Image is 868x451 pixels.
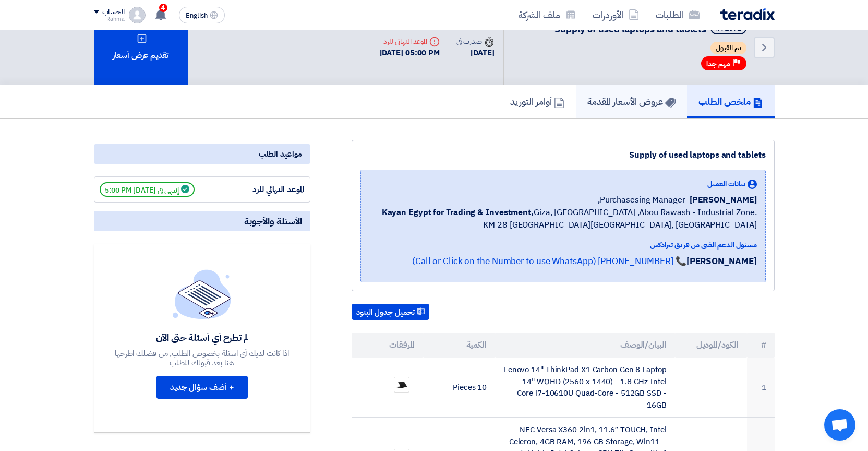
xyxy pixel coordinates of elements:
[720,8,775,20] img: Teradix logo
[394,379,409,390] img: WhatsApp_Image__at__PM_1755496522522.jpeg
[495,333,675,358] th: البيان/الوصف
[686,255,757,268] strong: [PERSON_NAME]
[710,42,746,54] span: تم القبول
[647,3,708,27] a: الطلبات
[412,255,686,268] a: 📞 [PHONE_NUMBER] (Call or Click on the Number to use WhatsApp)
[226,184,305,196] div: الموعد النهائي للرد
[179,7,225,23] button: English
[159,4,167,12] span: 4
[352,333,424,358] th: المرفقات
[360,149,766,161] div: Supply of used laptops and tablets
[100,182,195,197] span: إنتهي في [DATE] 5:00 PM
[499,85,576,118] a: أوامر التوريد
[102,8,125,17] div: الحساب
[369,206,757,231] span: Giza, [GEOGRAPHIC_DATA] ,Abou Rawash - Industrial Zone. KM 28 [GEOGRAPHIC_DATA][GEOGRAPHIC_DATA],...
[244,215,302,227] span: الأسئلة والأجوبة
[456,36,494,47] div: صدرت في
[423,358,495,418] td: 10 Pieces
[495,358,675,418] td: Lenovo 14" ThinkPad X1 Carbon Gen 8 Laptop - 14" WQHD (2560 x 1440) - 1.8 GHz Intel Core i7-10610...
[576,85,687,118] a: عروض الأسعار المقدمة
[129,7,146,23] img: profile_test.png
[510,96,564,108] h5: أوامر التوريد
[747,358,775,418] td: 1
[380,47,440,59] div: [DATE] 05:00 PM
[113,331,291,343] div: لم تطرح أي أسئلة حتى الآن
[94,9,188,85] div: تقديم عرض أسعار
[587,96,676,108] h5: عروض الأسعار المقدمة
[824,409,855,441] a: Open chat
[675,333,747,358] th: الكود/الموديل
[698,96,763,108] h5: ملخص الطلب
[716,25,741,32] div: #71072
[380,36,440,47] div: الموعد النهائي للرد
[156,376,248,399] button: + أضف سؤال جديد
[687,85,775,118] a: ملخص الطلب
[690,194,757,206] span: [PERSON_NAME]
[369,240,757,251] div: مسئول الدعم الفني من فريق تيرادكس
[510,3,584,27] a: ملف الشركة
[423,333,495,358] th: الكمية
[173,269,231,318] img: empty_state_list.svg
[94,144,310,164] div: مواعيد الطلب
[707,179,745,189] span: بيانات العميل
[113,349,291,367] div: اذا كانت لديك أي اسئلة بخصوص الطلب, من فضلك اطرحها هنا بعد قبولك للطلب
[706,59,730,69] span: مهم جدا
[186,12,208,19] span: English
[584,3,647,27] a: الأوردرات
[382,206,534,219] b: Kayan Egypt for Trading & Investment,
[94,16,125,22] div: Rahma
[352,304,429,321] button: تحميل جدول البنود
[747,333,775,358] th: #
[456,47,494,59] div: [DATE]
[598,194,685,206] span: Purchasesing Manager,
